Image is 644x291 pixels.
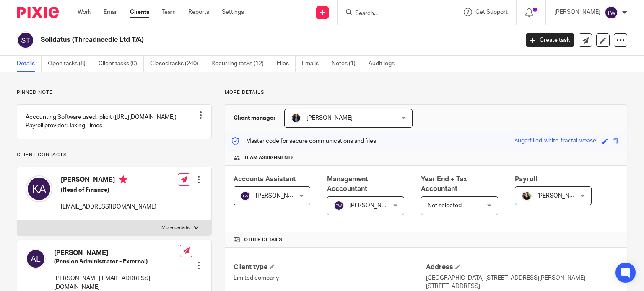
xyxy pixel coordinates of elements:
h4: [PERSON_NAME] [61,175,156,186]
p: Master code for secure communications and files [231,137,376,145]
span: Accounts Assistant [234,176,296,183]
span: Not selected [428,203,462,209]
p: Limited company [234,274,426,282]
span: [PERSON_NAME] [256,193,302,199]
span: Get Support [475,9,508,15]
p: Client contacts [17,152,212,158]
span: [PERSON_NAME] [349,203,395,209]
h2: Solidatus (Threadneedle Ltd T/A) [41,36,419,44]
img: svg%3E [334,201,344,211]
img: Helen%20Campbell.jpeg [522,191,532,201]
input: Search [354,10,430,18]
i: Primary [119,175,127,184]
a: Audit logs [369,56,401,72]
a: Notes (1) [332,56,362,72]
a: Create task [526,33,574,47]
p: More details [161,224,190,231]
h4: Client type [234,263,426,272]
span: Other details [244,237,282,243]
span: Year End + Tax Accountant [421,176,467,192]
a: Open tasks (8) [48,56,92,72]
span: [PERSON_NAME] [537,193,583,199]
a: Client tasks (0) [99,56,144,72]
h3: Client manager [234,114,276,122]
a: Emails [302,56,325,72]
img: svg%3E [26,175,52,202]
span: [PERSON_NAME] [306,115,353,121]
p: [STREET_ADDRESS] [426,282,618,291]
img: martin-hickman.jpg [291,113,301,123]
img: svg%3E [240,191,250,201]
p: [PERSON_NAME] [554,8,600,16]
a: Closed tasks (240) [150,56,205,72]
p: More details [225,89,627,96]
div: sugarfilled-white-fractal-weasel [515,136,597,146]
h4: [PERSON_NAME] [54,249,180,258]
p: Pinned note [17,89,212,96]
span: Team assignments [244,155,294,161]
p: [EMAIL_ADDRESS][DOMAIN_NAME] [61,203,156,211]
span: Management Acccountant [327,176,368,192]
a: Work [78,8,91,16]
h4: Address [426,263,618,272]
p: [GEOGRAPHIC_DATA] [STREET_ADDRESS][PERSON_NAME] [426,274,618,282]
h5: (Pension Administrator - External) [54,258,180,266]
img: Pixie [17,7,59,18]
img: svg%3E [26,249,46,269]
a: Email [104,8,117,16]
span: Payroll [515,176,537,183]
a: Clients [130,8,149,16]
a: Files [277,56,296,72]
a: Details [17,56,42,72]
a: Recurring tasks (12) [211,56,270,72]
a: Settings [222,8,244,16]
a: Team [162,8,176,16]
a: Reports [188,8,209,16]
img: svg%3E [17,31,34,49]
img: svg%3E [605,6,618,19]
h5: (Head of Finance) [61,186,156,194]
